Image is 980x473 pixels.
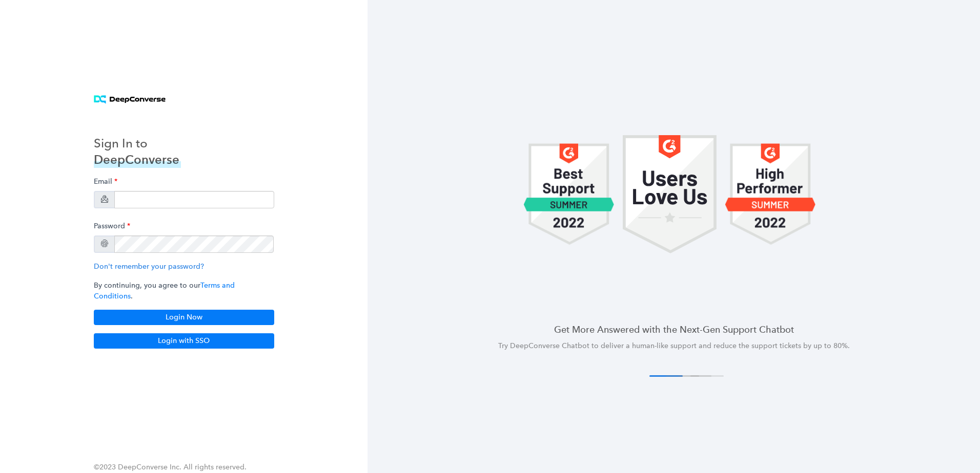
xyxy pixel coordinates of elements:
span: Try DeepConverse Chatbot to deliver a human-like support and reduce the support tickets by up to ... [498,341,850,350]
button: Login with SSO [94,333,274,349]
button: 4 [690,375,724,377]
button: 1 [649,375,683,377]
label: Password [94,217,130,235]
button: 3 [678,375,711,377]
button: Login Now [94,310,274,325]
h4: Get More Answered with the Next-Gen Support Chatbot [392,323,955,336]
img: horizontal logo [94,95,166,104]
button: 2 [666,375,699,377]
img: carousel 1 [623,135,717,253]
h3: Sign In to [94,135,181,152]
p: By continuing, you agree to our . [94,280,274,302]
a: Terms and Conditions [94,281,235,300]
a: Don't remember your password? [94,262,204,271]
img: carousel 1 [725,135,816,253]
span: ©2023 DeepConverse Inc. All rights reserved. [94,463,247,471]
h3: DeepConverse [94,152,181,168]
img: carousel 1 [523,135,615,253]
label: Email [94,172,117,191]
